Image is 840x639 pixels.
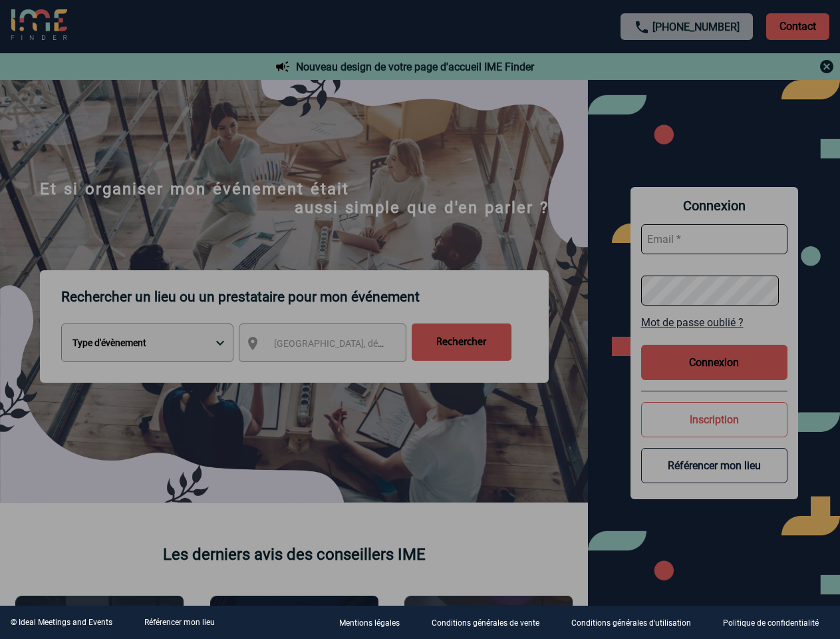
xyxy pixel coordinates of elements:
[432,619,539,628] p: Conditions générales de vente
[571,619,691,628] p: Conditions générales d'utilisation
[421,616,561,629] a: Conditions générales de vente
[561,616,712,629] a: Conditions générales d'utilisation
[339,619,400,628] p: Mentions légales
[723,619,819,628] p: Politique de confidentialité
[144,618,215,627] a: Référencer mon lieu
[329,616,421,629] a: Mentions légales
[11,618,112,627] div: © Ideal Meetings and Events
[712,616,840,629] a: Politique de confidentialité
